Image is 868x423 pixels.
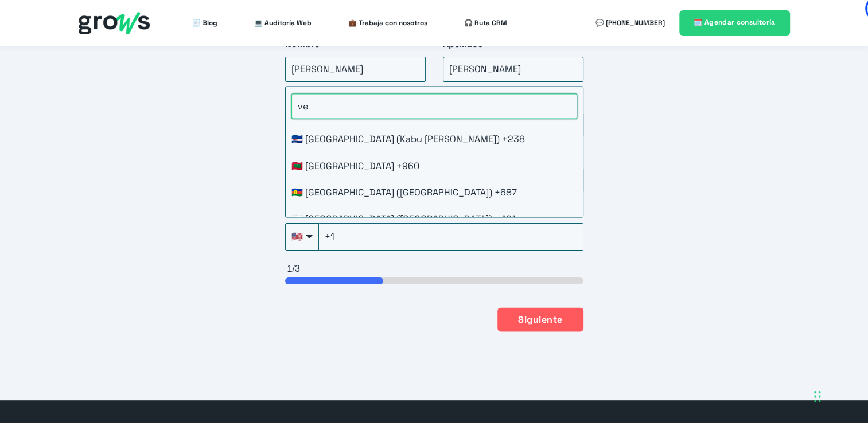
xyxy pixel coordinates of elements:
[291,230,303,243] span: flag
[286,152,583,179] li: 🇲🇻 [GEOGRAPHIC_DATA] +960
[286,126,583,152] li: 🇨🇻 [GEOGRAPHIC_DATA] (Kabu [PERSON_NAME]) +238
[497,307,583,331] button: Siguiente
[679,10,790,35] a: 🗓️ Agendar consultoría
[291,93,577,119] input: Buscar
[595,11,665,34] a: 💬 [PHONE_NUMBER]
[287,263,583,275] div: 1/3
[286,205,583,232] li: 🇸🇰 [GEOGRAPHIC_DATA] ([GEOGRAPHIC_DATA]) +421
[662,277,868,423] div: Widget de chat
[814,379,821,414] div: Arrastrar
[662,277,868,423] iframe: Chat Widget
[285,205,373,217] span: Número de teléfono
[285,277,583,284] div: page 1 of 3
[694,18,776,27] span: 🗓️ Agendar consultoría
[348,11,427,34] a: 💼 Trabaja con nosotros
[192,11,217,34] a: 🧾 Blog
[464,11,507,34] a: 🎧 Ruta CRM
[79,12,150,34] img: grows - hubspot
[286,179,583,205] li: 🇳🇨 [GEOGRAPHIC_DATA] ([GEOGRAPHIC_DATA]) +687
[254,11,312,34] a: 💻 Auditoría Web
